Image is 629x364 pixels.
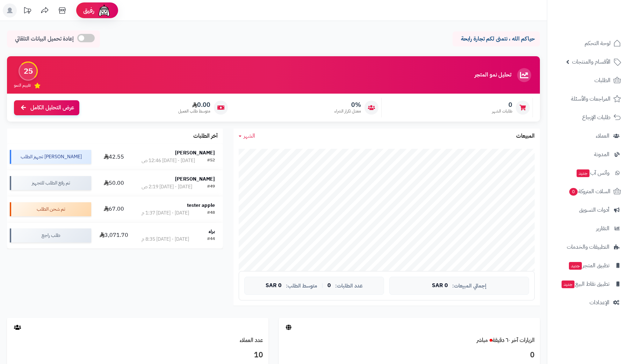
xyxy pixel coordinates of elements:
[571,94,610,104] span: المراجعات والأسئلة
[10,176,91,190] div: تم رفع الطلب للتجهيز
[15,35,74,43] span: إعادة تحميل البيانات التلقائي
[286,283,317,289] span: متوسط الطلب:
[142,183,192,190] div: [DATE] - [DATE] 2:19 ص
[567,242,609,252] span: التطبيقات والخدمات
[551,202,625,218] a: أدوات التسويق
[334,101,361,109] span: 0%
[492,101,512,109] span: 0
[178,101,210,109] span: 0.00
[551,109,625,126] a: طلبات الإرجاع
[551,35,625,52] a: لوحة التحكم
[581,20,622,34] img: logo-2.png
[207,183,215,190] div: #49
[94,196,133,222] td: 67.00
[327,283,331,289] span: 0
[142,157,195,164] div: [DATE] - [DATE] 12:46 ص
[551,90,625,107] a: المراجعات والأسئلة
[582,112,610,122] span: طلبات الإرجاع
[10,150,91,164] div: [PERSON_NAME] تجهيز الطلب
[10,228,91,242] div: طلب راجع
[178,108,210,114] span: متوسط طلب العميل
[266,283,282,289] span: 0 SAR
[594,150,609,159] span: المدونة
[562,281,574,288] span: جديد
[551,239,625,255] a: التطبيقات والخدمات
[569,262,582,270] span: جديد
[334,108,361,114] span: معدل تكرار الشراء
[551,294,625,311] a: الإعدادات
[321,283,323,288] span: |
[209,228,215,235] strong: براء
[240,336,263,344] a: عدد العملاء
[596,131,609,141] span: العملاء
[551,257,625,274] a: تطبيق المتجرجديد
[576,168,609,178] span: وآتس آب
[175,175,215,183] strong: [PERSON_NAME]
[579,205,609,215] span: أدوات التسويق
[568,261,609,270] span: تطبيق المتجر
[561,279,609,289] span: تطبيق نقاط البيع
[432,283,448,289] span: 0 SAR
[12,349,263,361] h3: 10
[551,165,625,181] a: وآتس آبجديد
[590,298,609,307] span: الإعدادات
[94,223,133,248] td: 3,071.70
[142,236,189,243] div: [DATE] - [DATE] 8:35 م
[596,224,609,233] span: التقارير
[551,220,625,237] a: التقارير
[477,336,535,344] a: الزيارات آخر ٦٠ دقيقةمباشر
[94,170,133,196] td: 50.00
[551,146,625,163] a: المدونة
[142,210,189,217] div: [DATE] - [DATE] 1:37 م
[207,157,215,164] div: #52
[335,283,363,289] span: عدد الطلبات:
[19,3,36,19] a: تحديثات المنصة
[569,188,578,196] span: 0
[492,108,512,114] span: طلبات الشهر
[207,236,215,243] div: #44
[14,82,31,88] span: تقييم النمو
[551,276,625,292] a: تطبيق نقاط البيعجديد
[458,35,535,43] p: حياكم الله ، نتمنى لكم تجارة رابحة
[284,349,535,361] h3: 0
[551,72,625,89] a: الطلبات
[572,57,610,67] span: الأقسام والمنتجات
[551,183,625,200] a: السلات المتروكة0
[83,6,94,15] span: رفيق
[577,169,590,177] span: جديد
[551,128,625,144] a: العملاء
[30,104,74,112] span: عرض التحليل الكامل
[207,210,215,217] div: #48
[187,202,215,209] strong: tester apple
[477,336,488,344] small: مباشر
[97,3,111,17] img: ai-face.png
[10,202,91,216] div: تم شحن الطلب
[239,132,255,140] a: الشهر
[14,100,79,115] a: عرض التحليل الكامل
[569,187,610,196] span: السلات المتروكة
[475,72,511,78] h3: تحليل نمو المتجر
[516,133,535,139] h3: المبيعات
[94,144,133,170] td: 42.55
[452,283,486,289] span: إجمالي المبيعات:
[585,38,610,48] span: لوحة التحكم
[594,75,610,85] span: الطلبات
[193,133,218,139] h3: آخر الطلبات
[175,149,215,156] strong: [PERSON_NAME]
[244,132,255,140] span: الشهر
